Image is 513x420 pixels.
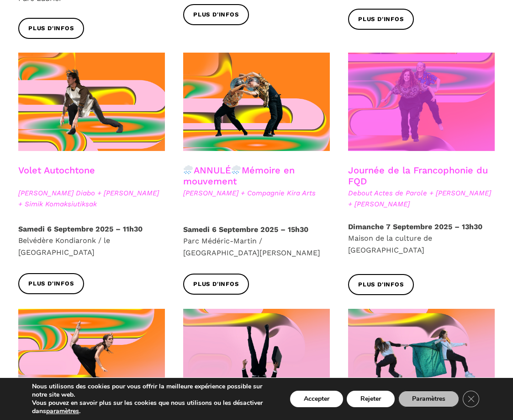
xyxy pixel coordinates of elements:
[18,165,95,176] a: Volet Autochtone
[18,225,143,233] strong: Samedi 6 Septembre 2025 – 11h30
[32,382,273,399] p: Nous utilisons des cookies pour vous offrir la meilleure expérience possible sur notre site web.
[358,15,404,24] span: Plus d'infos
[183,224,330,259] p: Parc Médéric-Martin / [GEOGRAPHIC_DATA][PERSON_NAME]
[18,18,84,38] a: Plus d'infos
[193,280,239,289] span: Plus d'infos
[398,391,459,407] button: Paramètres
[183,4,249,25] a: Plus d'infos
[183,274,249,294] a: Plus d'infos
[463,391,479,407] button: Close GDPR Cookie Banner
[348,221,495,256] p: Maison de la culture de [GEOGRAPHIC_DATA]
[18,273,84,294] a: Plus d'infos
[348,9,414,29] a: Plus d'infos
[348,165,488,187] a: Journée de la Francophonie du FQD
[32,399,273,415] p: Vous pouvez en savoir plus sur les cookies que nous utilisons ou les désactiver dans .
[28,24,74,33] span: Plus d'infos
[183,165,295,187] a: ANNULÉMémoire en mouvement
[232,165,241,174] img: 🌧️
[183,188,330,199] span: [PERSON_NAME] + Compagnie Kira Arts
[183,225,308,234] strong: Samedi 6 Septembre 2025 – 15h30
[184,165,193,174] img: 🌧️
[290,391,343,407] button: Accepter
[18,223,165,258] p: Belvédère Kondiaronk / le [GEOGRAPHIC_DATA]
[348,188,495,210] span: Debout Actes de Parole + [PERSON_NAME] + [PERSON_NAME]
[347,391,395,407] button: Rejeter
[348,222,482,231] strong: Dimanche 7 Septembre 2025 – 13h30
[358,280,404,290] span: Plus d'infos
[28,279,74,289] span: Plus d'infos
[46,407,79,415] button: paramètres
[348,274,414,295] a: Plus d'infos
[193,10,239,20] span: Plus d'infos
[18,188,165,210] span: [PERSON_NAME] Diabo + [PERSON_NAME] + Simik Komaksiutiksak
